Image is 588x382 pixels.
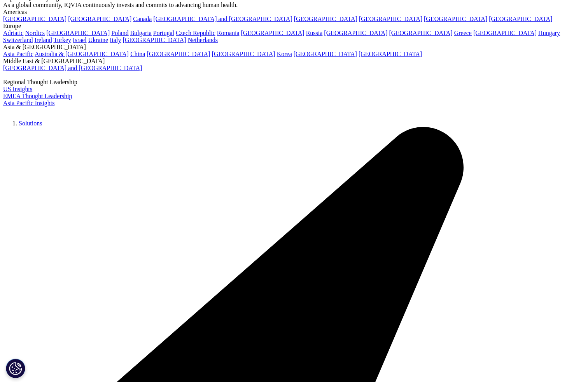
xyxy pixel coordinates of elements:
[3,9,585,16] div: Americas
[3,23,585,30] div: Europe
[73,37,87,43] a: Israel
[35,51,129,57] a: Australia & [GEOGRAPHIC_DATA]
[424,16,487,22] a: [GEOGRAPHIC_DATA]
[3,30,23,36] a: Adriatic
[389,30,453,36] a: [GEOGRAPHIC_DATA]
[53,37,71,43] a: Turkey
[294,51,357,57] a: [GEOGRAPHIC_DATA]
[3,58,585,65] div: Middle East & [GEOGRAPHIC_DATA]
[122,37,186,43] a: [GEOGRAPHIC_DATA]
[3,100,54,106] a: Asia Pacific Insights
[68,16,131,22] a: [GEOGRAPHIC_DATA]
[6,359,25,378] button: Configuración de cookies
[3,93,72,99] a: EMEA Thought Leadership
[306,30,323,36] a: Russia
[473,30,537,36] a: [GEOGRAPHIC_DATA]
[3,37,33,43] a: Switzerland
[3,79,585,86] div: Regional Thought Leadership
[110,37,121,43] a: Italy
[147,51,210,57] a: [GEOGRAPHIC_DATA]
[489,16,552,22] a: [GEOGRAPHIC_DATA]
[3,86,32,92] a: US Insights
[277,51,292,57] a: Korea
[212,51,275,57] a: [GEOGRAPHIC_DATA]
[217,30,240,36] a: Romania
[3,44,585,51] div: Asia & [GEOGRAPHIC_DATA]
[46,30,110,36] a: [GEOGRAPHIC_DATA]
[153,16,292,22] a: [GEOGRAPHIC_DATA] and [GEOGRAPHIC_DATA]
[3,65,142,71] a: [GEOGRAPHIC_DATA] and [GEOGRAPHIC_DATA]
[324,30,387,36] a: [GEOGRAPHIC_DATA]
[176,30,215,36] a: Czech Republic
[359,51,422,57] a: [GEOGRAPHIC_DATA]
[130,30,152,36] a: Bulgaria
[3,51,33,57] a: Asia Pacific
[130,51,145,57] a: China
[241,30,304,36] a: [GEOGRAPHIC_DATA]
[133,16,152,22] a: Canada
[359,16,422,22] a: [GEOGRAPHIC_DATA]
[454,30,472,36] a: Greece
[19,120,42,127] a: Solutions
[3,2,585,9] div: As a global community, IQVIA continuously invests and commits to advancing human health.
[88,37,108,43] a: Ukraine
[3,16,66,22] a: [GEOGRAPHIC_DATA]
[538,30,560,36] a: Hungary
[25,30,45,36] a: Nordics
[111,30,128,36] a: Poland
[153,30,174,36] a: Portugal
[188,37,218,43] a: Netherlands
[34,37,52,43] a: Ireland
[294,16,357,22] a: [GEOGRAPHIC_DATA]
